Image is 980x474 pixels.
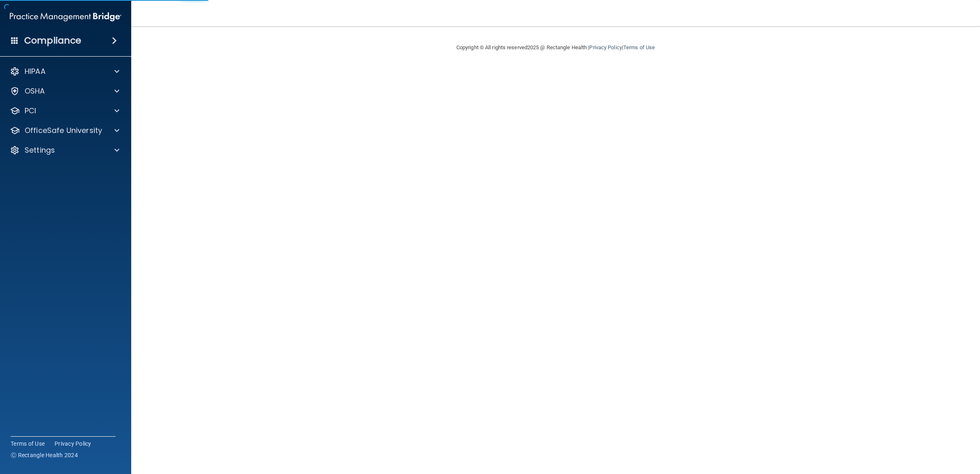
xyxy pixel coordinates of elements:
img: PMB logo [10,9,121,25]
p: PCI [25,106,36,116]
div: Copyright © All rights reserved 2025 @ Rectangle Health | | [406,34,705,61]
a: Privacy Policy [589,44,622,50]
a: Terms of Use [11,440,45,448]
a: OfficeSafe University [10,126,119,135]
a: OSHA [10,86,119,96]
p: HIPAA [25,66,46,76]
a: PCI [10,106,119,116]
span: Ⓒ Rectangle Health 2024 [11,451,78,459]
h4: Compliance [24,35,81,46]
a: Terms of Use [623,44,655,50]
a: HIPAA [10,66,119,76]
a: Privacy Policy [55,440,91,448]
p: OfficeSafe University [25,126,102,135]
p: OSHA [25,86,45,96]
a: Settings [10,145,119,155]
p: Settings [25,145,55,155]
